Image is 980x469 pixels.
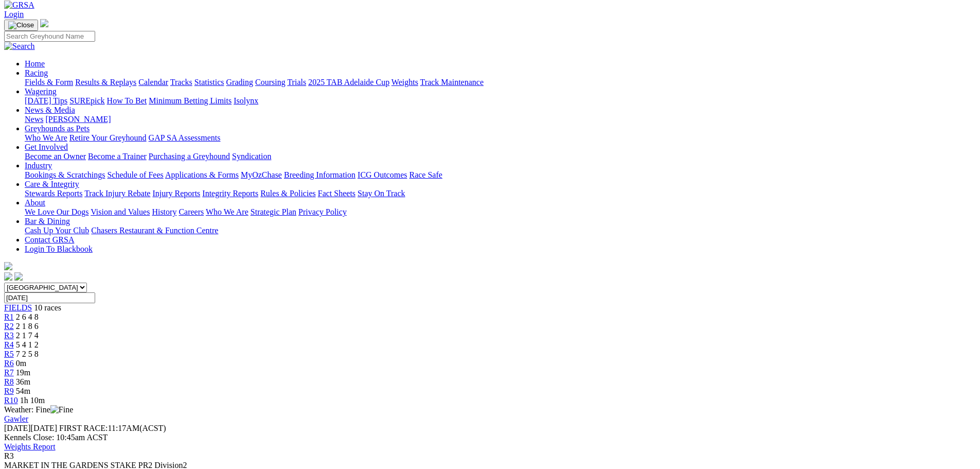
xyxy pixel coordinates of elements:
[4,377,14,386] a: R8
[255,78,286,86] a: Coursing
[4,1,34,10] img: GRSA
[241,170,282,179] a: MyOzChase
[25,78,976,87] div: Racing
[4,405,73,414] span: Weather: Fine
[284,170,355,179] a: Breeding Information
[91,226,218,235] a: Chasers Restaurant & Function Centre
[16,359,26,368] span: 0m
[4,414,28,423] a: Gawler
[358,170,407,179] a: ICG Outcomes
[25,170,105,179] a: Bookings & Scratchings
[16,322,39,331] span: 2 1 8 6
[4,350,14,358] a: R5
[34,303,61,312] span: 10 races
[25,78,73,86] a: Fields & Form
[45,115,111,124] a: [PERSON_NAME]
[234,96,258,105] a: Isolynx
[25,217,70,225] a: Bar & Dining
[20,396,45,405] span: 1h 10m
[4,433,976,442] div: Kennels Close: 10:45am ACST
[4,387,14,395] a: R9
[149,96,231,105] a: Minimum Betting Limits
[4,272,12,281] img: facebook.svg
[59,424,166,432] span: 11:17AM(ACST)
[152,189,200,198] a: Injury Reports
[25,106,75,114] a: News & Media
[16,387,30,395] span: 54m
[308,78,389,86] a: 2025 TAB Adelaide Cup
[25,189,82,198] a: Stewards Reports
[25,226,976,235] div: Bar & Dining
[25,189,976,198] div: Care & Integrity
[40,19,48,27] img: logo-grsa-white.png
[251,207,296,216] a: Strategic Plan
[4,359,14,368] a: R6
[202,189,258,198] a: Integrity Reports
[75,78,136,86] a: Results & Replays
[298,207,347,216] a: Privacy Policy
[14,272,23,281] img: twitter.svg
[88,152,147,161] a: Become a Trainer
[4,312,14,321] a: R1
[25,207,976,217] div: About
[4,331,14,340] a: R3
[25,152,86,161] a: Become an Owner
[4,424,57,432] span: [DATE]
[409,170,442,179] a: Race Safe
[4,396,18,405] a: R10
[318,189,355,198] a: Fact Sheets
[170,78,192,86] a: Tracks
[4,20,38,31] button: Toggle navigation
[149,152,230,161] a: Purchasing a Greyhound
[4,322,14,331] a: R2
[16,368,30,377] span: 19m
[107,96,147,105] a: How To Bet
[420,78,484,86] a: Track Maintenance
[25,207,88,216] a: We Love Our Dogs
[69,133,147,142] a: Retire Your Greyhound
[25,68,48,77] a: Racing
[165,170,239,179] a: Applications & Forms
[16,340,39,349] span: 5 4 1 2
[25,235,74,244] a: Contact GRSA
[91,207,150,216] a: Vision and Values
[4,340,14,349] a: R4
[25,124,90,133] a: Greyhounds as Pets
[84,189,150,198] a: Track Injury Rebate
[4,424,31,432] span: [DATE]
[149,133,221,142] a: GAP SA Assessments
[4,292,95,303] input: Select date
[25,180,79,188] a: Care & Integrity
[194,78,224,86] a: Statistics
[16,312,39,321] span: 2 6 4 8
[25,133,67,142] a: Who We Are
[138,78,168,86] a: Calendar
[391,78,418,86] a: Weights
[8,21,34,29] img: Close
[260,189,316,198] a: Rules & Policies
[25,170,976,180] div: Industry
[16,377,30,386] span: 36m
[4,42,35,51] img: Search
[16,350,39,358] span: 7 2 5 8
[25,226,89,235] a: Cash Up Your Club
[206,207,248,216] a: Who We Are
[4,31,95,42] input: Search
[179,207,204,216] a: Careers
[4,368,14,377] a: R7
[4,303,32,312] a: FIELDS
[232,152,271,161] a: Syndication
[4,451,14,460] span: R3
[287,78,306,86] a: Trials
[4,262,12,270] img: logo-grsa-white.png
[25,115,976,124] div: News & Media
[25,96,976,106] div: Wagering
